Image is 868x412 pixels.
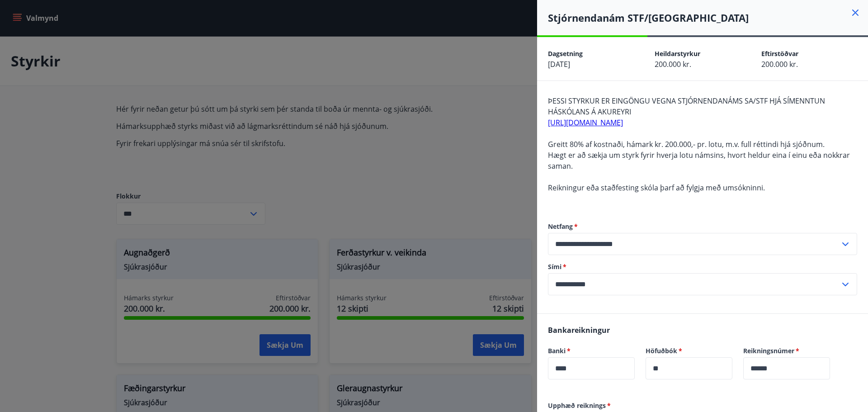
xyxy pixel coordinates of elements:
[548,346,635,355] label: Banki
[548,11,868,24] h4: Stjórnendanám STF/[GEOGRAPHIC_DATA]
[548,118,623,128] a: [URL][DOMAIN_NAME]
[548,222,857,231] label: Netfang
[548,139,825,149] span: Greitt 80% af kostnaði, hámark kr. 200.000,- pr. lotu, m.v. full réttindi hjá sjóðnum.
[646,346,732,355] label: Höfuðbók
[761,59,798,69] span: 200.000 kr.
[548,96,825,117] span: ÞESSI STYRKUR ER EINGÖNGU VEGNA STJÓRNENDANÁMS SA/STF HJÁ SÍMENNTUN HÁSKÓLANS Á AKUREYRI
[548,325,610,335] span: Bankareikningur
[548,150,850,171] span: Hægt er að sækja um styrk fyrir hverja lotu námsins, hvort heldur eina í einu eða nokkrar saman.
[548,59,570,69] span: [DATE]
[655,49,700,58] span: Heildarstyrkur
[548,401,857,410] label: Upphæð reiknings
[548,183,765,193] span: Reikningur eða staðfesting skóla þarf að fylgja með umsókninni.
[548,262,857,271] label: Sími
[655,59,691,69] span: 200.000 kr.
[743,346,830,355] label: Reikningsnúmer
[761,49,798,58] span: Eftirstöðvar
[548,49,583,58] span: Dagsetning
